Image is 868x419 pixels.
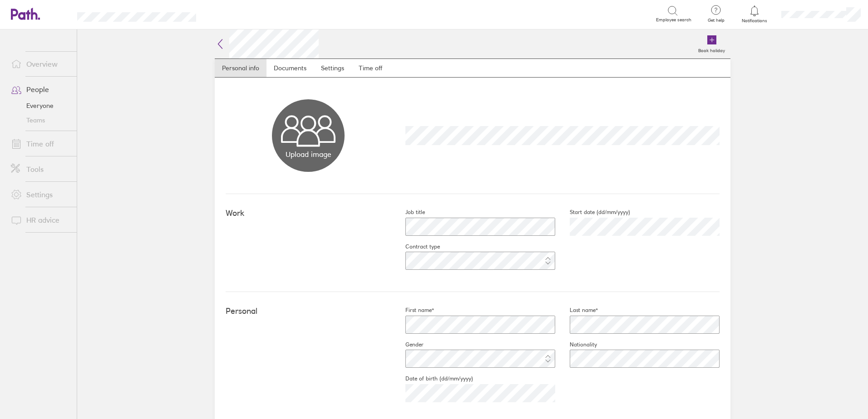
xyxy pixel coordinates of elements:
[740,5,769,24] a: Notifications
[391,307,434,314] label: First name*
[351,59,390,77] a: Time off
[314,59,351,77] a: Settings
[4,135,77,153] a: Time off
[701,18,731,23] span: Get help
[391,341,424,348] label: Gender
[221,10,244,18] div: Search
[555,341,597,348] label: Nationality
[4,185,77,204] a: Settings
[656,17,691,23] span: Employee search
[4,98,77,113] a: Everyone
[693,29,730,58] a: Book holiday
[266,59,314,77] a: Documents
[4,113,77,127] a: Teams
[4,55,77,73] a: Overview
[215,59,266,77] a: Personal info
[226,307,391,316] h4: Personal
[391,209,425,216] label: Job title
[555,307,598,314] label: Last name*
[4,160,77,178] a: Tools
[555,209,630,216] label: Start date (dd/mm/yyyy)
[4,80,77,98] a: People
[693,45,730,54] label: Book holiday
[740,18,769,24] span: Notifications
[391,243,440,250] label: Contract type
[391,375,473,382] label: Date of birth (dd/mm/yyyy)
[226,209,391,218] h4: Work
[4,211,77,229] a: HR advice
